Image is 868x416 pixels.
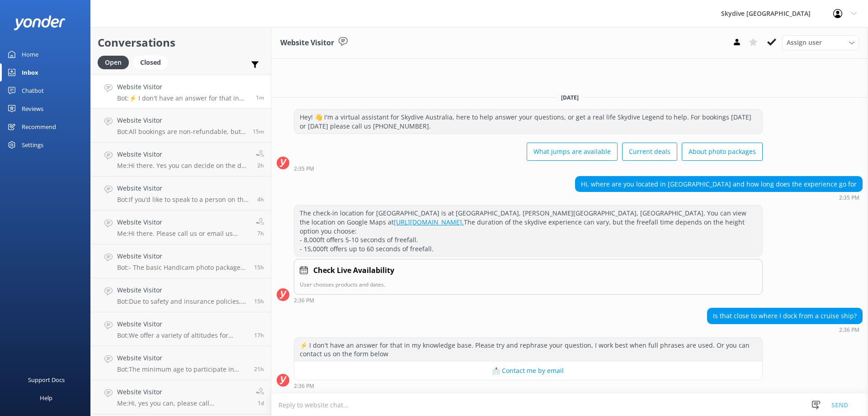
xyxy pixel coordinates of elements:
p: Me: Hi, yes you can, please call [PHONE_NUMBER] in order to do so, Blue Skies [117,399,249,407]
p: Bot: If you’d like to speak to a person on the Skydive Australia team, please call [PHONE_NUMBER]... [117,196,250,204]
a: Website VisitorBot:All bookings are non-refundable, but you can reschedule your skydive to anothe... [91,109,271,143]
div: Aug 27 2025 02:36pm (UTC +10:00) Australia/Brisbane [294,297,763,303]
div: Reviews [22,100,43,118]
a: Website VisitorBot:Due to safety and insurance policies, you are unable to take anything in the p... [91,278,271,312]
p: Bot: All bookings are non-refundable, but you can reschedule your skydive to another location, su... [117,128,246,136]
div: Hi, where are you located in [GEOGRAPHIC_DATA] and how long does the experience go for [576,177,862,192]
p: Bot: - The basic Handicam photo package costs $129 per person and includes photos of your entire ... [117,263,247,272]
a: Open [98,57,133,67]
h4: Website Visitor [117,319,247,329]
h4: Website Visitor [117,353,247,363]
div: Support Docs [28,371,65,389]
div: Settings [22,136,43,154]
a: Website VisitorBot:We offer a variety of altitudes for skydiving, with all dropzones providing ju... [91,312,271,346]
p: Bot: We offer a variety of altitudes for skydiving, with all dropzones providing jumps up to 15,0... [117,331,247,339]
div: Help [40,389,52,407]
div: The check-in location for [GEOGRAPHIC_DATA] is at [GEOGRAPHIC_DATA], [PERSON_NAME][GEOGRAPHIC_DAT... [294,206,762,256]
a: Closed [133,57,172,67]
div: Chatbot [22,81,44,100]
div: ⚡ I don't have an answer for that in my knowledge base. Please try and rephrase your question, I ... [294,338,762,362]
div: Aug 27 2025 02:36pm (UTC +10:00) Australia/Brisbane [707,326,863,333]
div: Closed [133,56,168,69]
strong: 2:35 PM [839,195,859,201]
p: Bot: ⚡ I don't have an answer for that in my knowledge base. Please try and rephrase your questio... [117,94,249,102]
h4: Website Visitor [117,149,249,159]
h4: Check Live Availability [313,265,394,277]
a: Website VisitorMe:Hi there. Please call us or email us regarding any request for refund.7h [91,210,271,244]
strong: 2:36 PM [839,327,859,333]
p: Me: Hi there. Yes you can decide on the day and pay at check-in :) [117,162,249,170]
strong: 2:36 PM [294,383,314,389]
div: Aug 27 2025 02:35pm (UTC +10:00) Australia/Brisbane [575,194,863,201]
span: Aug 27 2025 02:36pm (UTC +10:00) Australia/Brisbane [256,94,264,101]
p: Me: Hi there. Please call us or email us regarding any request for refund. [117,230,249,238]
h2: Conversations [98,34,264,51]
div: Open [98,56,129,69]
div: Is that close to where I dock from a cruise ship? [708,308,862,324]
span: Aug 27 2025 12:34pm (UTC +10:00) Australia/Brisbane [257,162,264,169]
button: Current deals [622,143,677,161]
span: Aug 26 2025 10:46pm (UTC +10:00) Australia/Brisbane [254,263,264,271]
div: Aug 27 2025 02:35pm (UTC +10:00) Australia/Brisbane [294,165,763,172]
span: Aug 26 2025 11:55am (UTC +10:00) Australia/Brisbane [258,399,264,407]
p: Bot: Due to safety and insurance policies, you are unable to take anything in the plane with you,... [117,297,247,306]
button: About photo packages [682,143,763,161]
a: [URL][DOMAIN_NAME]. [394,218,464,226]
span: Aug 26 2025 05:35pm (UTC +10:00) Australia/Brisbane [254,365,264,373]
div: Aug 27 2025 02:36pm (UTC +10:00) Australia/Brisbane [294,383,763,389]
span: Assign user [787,38,822,48]
div: Inbox [22,63,38,81]
button: What jumps are available [527,143,618,161]
h4: Website Visitor [117,217,249,227]
a: Website VisitorBot:⚡ I don't have an answer for that in my knowledge base. Please try and rephras... [91,75,271,109]
span: Aug 26 2025 09:16pm (UTC +10:00) Australia/Brisbane [254,331,264,339]
p: Bot: The minimum age to participate in skydiving is [DEMOGRAPHIC_DATA]. There is no maximum age l... [117,365,247,373]
span: [DATE] [556,94,584,101]
button: 📩 Contact me by email [294,362,762,380]
span: Aug 26 2025 10:39pm (UTC +10:00) Australia/Brisbane [254,297,264,305]
h4: Website Visitor [117,183,250,193]
h3: Website Visitor [280,37,334,49]
h4: Website Visitor [117,387,249,397]
h4: Website Visitor [117,285,247,295]
div: Assign User [782,35,859,50]
div: Recommend [22,118,56,136]
span: Aug 27 2025 07:18am (UTC +10:00) Australia/Brisbane [257,230,264,237]
h4: Website Visitor [117,82,249,92]
a: Website VisitorBot:- The basic Handicam photo package costs $129 per person and includes photos o... [91,244,271,278]
a: Website VisitorBot:If you’d like to speak to a person on the Skydive Australia team, please call ... [91,177,271,210]
div: Hey! 👋 I'm a virtual assistant for Skydive Australia, here to help answer your questions, or get ... [294,110,762,134]
a: Website VisitorMe:Hi, yes you can, please call [PHONE_NUMBER] in order to do so, Blue Skies1d [91,380,271,414]
h4: Website Visitor [117,115,246,125]
strong: 2:36 PM [294,298,314,303]
div: Home [22,45,38,63]
img: yonder-white-logo.png [14,15,66,30]
span: Aug 27 2025 10:22am (UTC +10:00) Australia/Brisbane [257,196,264,203]
strong: 2:35 PM [294,166,314,172]
a: Website VisitorMe:Hi there. Yes you can decide on the day and pay at check-in :)2h [91,143,271,177]
h4: Website Visitor [117,251,247,261]
p: User chooses products and dates. [300,280,757,289]
a: Website VisitorBot:The minimum age to participate in skydiving is [DEMOGRAPHIC_DATA]. There is no... [91,346,271,380]
span: Aug 27 2025 02:22pm (UTC +10:00) Australia/Brisbane [253,128,264,135]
